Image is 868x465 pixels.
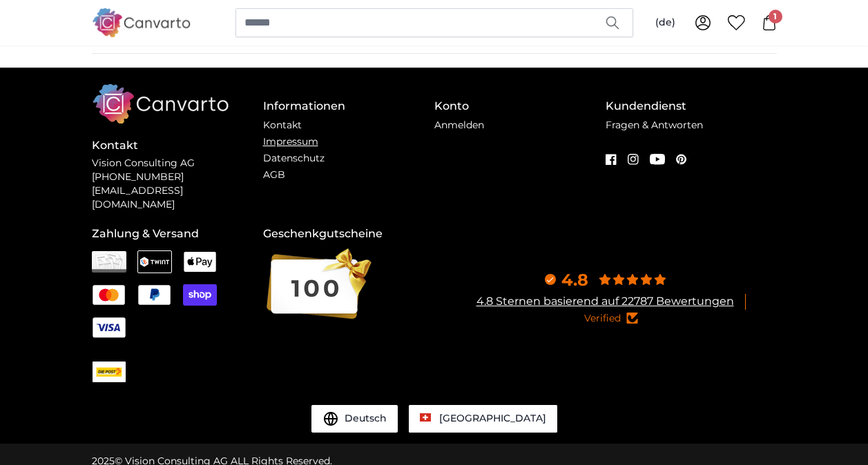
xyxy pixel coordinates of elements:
[769,10,782,23] span: 1
[93,366,126,378] img: CHPOST
[263,152,325,164] a: Datenschutz
[92,251,126,273] img: Rechnung
[420,413,431,422] img: Schweiz
[92,8,191,37] img: Canvarto
[311,405,398,433] button: Deutsch
[644,10,686,35] button: (de)
[345,412,387,426] span: Deutsch
[92,157,263,212] p: Vision Consulting AG [PHONE_NUMBER] [EMAIL_ADDRESS][DOMAIN_NAME]
[476,295,734,308] a: 4.8 Sternen basierend auf 22787 Bewertungen
[263,226,434,242] h4: Geschenkgutscheine
[92,226,263,242] h4: Zahlung & Versand
[263,98,434,115] h4: Informationen
[606,98,777,115] h4: Kundendienst
[263,135,318,148] a: Impressum
[606,119,703,131] a: Fragen & Antworten
[263,119,302,131] a: Kontakt
[434,98,606,115] h4: Konto
[137,250,172,273] img: Twint
[263,168,285,181] a: AGB
[439,412,546,424] span: [GEOGRAPHIC_DATA]
[92,137,263,154] h4: Kontakt
[409,405,557,433] a: Schweiz [GEOGRAPHIC_DATA]
[434,119,484,131] a: Anmelden
[434,268,777,326] a: 4.8 4.8 Sternen basierend auf 22787 BewertungenVerified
